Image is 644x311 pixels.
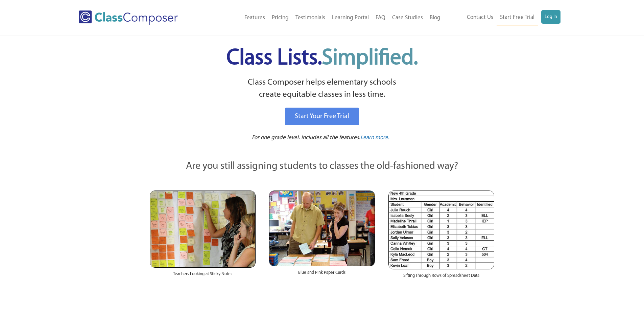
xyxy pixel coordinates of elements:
span: Class Lists. [226,47,418,69]
img: Blue and Pink Paper Cards [269,191,375,266]
a: Start Your Free Trial [285,108,359,125]
img: Spreadsheets [388,191,494,269]
a: Start Free Trial [497,10,538,25]
span: Start Your Free Trial [295,113,349,120]
img: Class Composer [79,10,178,25]
a: Log In [541,10,560,24]
a: Learning Portal [329,10,372,25]
nav: Header Menu [444,10,560,25]
img: Teachers Looking at Sticky Notes [150,191,256,268]
span: Simplified. [322,47,418,69]
p: Are you still assigning students to classes the old-fashioned way? [150,159,495,174]
a: Testimonials [292,10,329,25]
a: Contact Us [463,10,497,25]
a: Case Studies [389,10,426,25]
span: Learn more. [360,135,389,140]
a: Blog [426,10,444,25]
div: Blue and Pink Paper Cards [269,266,375,283]
a: FAQ [372,10,389,25]
div: Teachers Looking at Sticky Notes [150,268,256,284]
nav: Header Menu [206,10,444,25]
p: Class Composer helps elementary schools create equitable classes in less time. [149,76,496,101]
span: For one grade level. Includes all the features. [252,135,360,140]
a: Features [241,10,268,25]
a: Pricing [268,10,292,25]
div: Sifting Through Rows of Spreadsheet Data [388,269,494,286]
a: Learn more. [360,134,389,142]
